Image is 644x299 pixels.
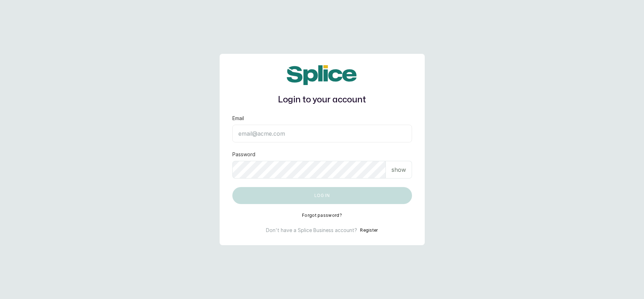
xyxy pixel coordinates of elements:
[232,115,244,122] label: Email
[391,165,406,174] p: show
[302,213,342,218] button: Forgot password?
[360,227,378,234] button: Register
[266,227,357,234] p: Don't have a Splice Business account?
[232,94,412,106] h1: Login to your account
[232,151,255,158] label: Password
[232,125,412,142] input: email@acme.com
[232,187,412,204] button: Log in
